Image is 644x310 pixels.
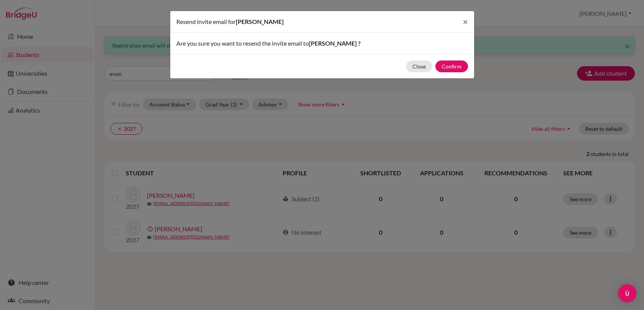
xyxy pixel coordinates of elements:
[309,40,361,47] span: [PERSON_NAME] ?
[435,60,468,72] button: Confirm
[406,60,432,72] button: Close
[176,18,236,25] span: Resend invite email for
[236,18,284,25] span: [PERSON_NAME]
[457,11,474,32] button: Close
[176,39,468,48] p: Are you sure you want to resend the invite email to
[618,284,636,302] div: Open Intercom Messenger
[463,16,468,27] span: ×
